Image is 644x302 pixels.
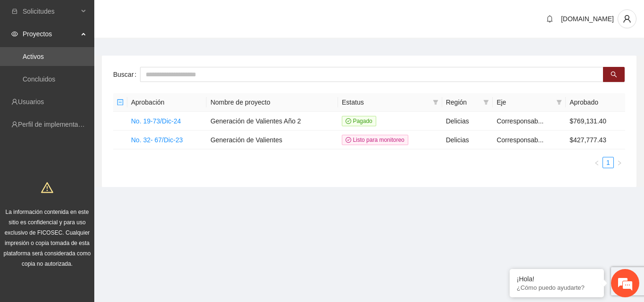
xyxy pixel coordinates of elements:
span: Listo para monitoreo [342,135,408,145]
span: La información contenida en este sitio es confidencial y para uso exclusivo de FICOSEC. Cualquier... [4,209,91,267]
span: Proyectos [23,24,78,43]
span: minus-square [117,99,124,106]
a: Concluidos [23,75,55,83]
div: ¡Hola! [517,275,597,283]
button: search [603,67,625,82]
span: left [594,160,600,166]
span: filter [431,95,440,109]
a: 1 [603,157,613,168]
th: Aprobado [566,93,625,112]
label: Buscar [113,67,140,82]
li: 1 [603,157,614,168]
span: eye [11,31,18,37]
span: Región [446,97,480,107]
span: right [617,160,622,166]
span: Corresponsab... [496,117,544,125]
button: user [618,9,636,28]
a: Activos [23,53,44,60]
button: bell [542,11,557,26]
th: Nombre de proyecto [206,93,338,112]
span: filter [481,95,491,109]
span: warning [41,181,53,194]
td: Generación de Valientes [206,131,338,149]
td: Generación de Valientes Año 2 [206,112,338,131]
a: No. 32- 67/Dic-23 [131,136,183,144]
a: Usuarios [18,98,44,106]
span: filter [556,99,562,105]
span: inbox [11,8,18,15]
span: check-circle [346,137,351,143]
td: Delicias [442,112,493,131]
span: user [618,15,636,23]
span: Solicitudes [23,2,78,21]
span: Corresponsab... [496,136,544,144]
span: bell [543,15,557,23]
td: $427,777.43 [566,131,625,149]
span: filter [433,99,438,105]
li: Next Page [614,157,625,168]
span: Pagado [342,116,376,126]
button: right [614,157,625,168]
a: Perfil de implementadora [18,121,91,128]
span: Eje [496,97,553,107]
span: search [611,71,617,79]
span: check-circle [346,118,351,124]
td: $769,131.40 [566,112,625,131]
span: [DOMAIN_NAME] [561,15,614,23]
th: Aprobación [127,93,206,112]
td: Delicias [442,131,493,149]
button: left [591,157,603,168]
p: ¿Cómo puedo ayudarte? [517,284,597,291]
span: filter [483,99,489,105]
span: filter [554,95,564,109]
a: No. 19-73/Dic-24 [131,117,181,125]
span: Estatus [342,97,429,107]
li: Previous Page [591,157,603,168]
